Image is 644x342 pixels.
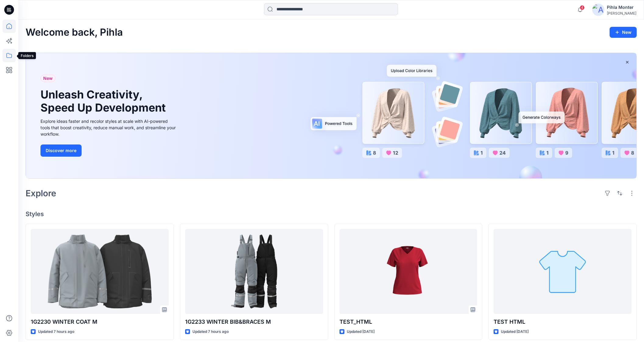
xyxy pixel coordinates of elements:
p: 1G2230 WINTER COAT M [31,318,169,326]
div: [PERSON_NAME] [607,11,636,16]
p: 1G2233 WINTER BIB&BRACES M [185,318,323,326]
h4: Styles [26,210,637,218]
img: avatar [592,4,604,16]
p: Updated 7 hours ago [192,329,229,335]
div: Explore ideas faster and recolor styles at scale with AI-powered tools that boost creativity, red... [40,118,178,137]
p: Updated [DATE] [501,329,529,335]
p: TEST_HTML [340,318,477,326]
a: 1G2233 WINTER BIB&BRACES M [185,229,323,314]
div: Pihla Monter [607,4,636,11]
p: Updated 7 hours ago [38,329,74,335]
h2: Welcome back, Pihla [26,27,123,38]
a: Discover more [40,144,178,157]
p: TEST HTML [494,318,632,326]
a: TEST HTML [494,229,632,314]
a: 1G2230 WINTER COAT M [31,229,169,314]
p: Updated [DATE] [347,329,375,335]
button: Discover more [40,144,82,157]
h2: Explore [26,188,56,198]
h1: Unleash Creativity, Speed Up Development [40,88,168,114]
button: New [610,27,637,38]
a: TEST_HTML [340,229,477,314]
span: New [43,75,53,82]
span: 4 [580,5,585,10]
